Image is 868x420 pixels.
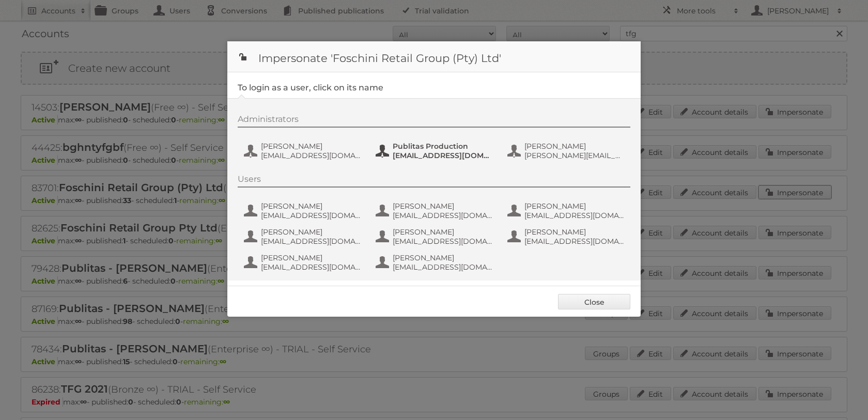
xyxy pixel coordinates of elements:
span: [EMAIL_ADDRESS][DOMAIN_NAME] [393,237,493,246]
span: [EMAIL_ADDRESS][DOMAIN_NAME] [393,211,493,220]
span: [EMAIL_ADDRESS][DOMAIN_NAME] [261,151,361,160]
span: [PERSON_NAME] [261,227,361,237]
span: [EMAIL_ADDRESS][DOMAIN_NAME] [393,151,493,160]
span: [EMAIL_ADDRESS][DOMAIN_NAME] [524,237,625,246]
div: Administrators [238,114,630,128]
button: Publitas Production [EMAIL_ADDRESS][DOMAIN_NAME] [375,141,496,161]
span: [PERSON_NAME] [261,142,361,151]
a: Close [558,294,630,309]
span: [PERSON_NAME] [524,201,625,211]
button: [PERSON_NAME] [EMAIL_ADDRESS][DOMAIN_NAME] [243,141,364,161]
button: [PERSON_NAME] [EMAIL_ADDRESS][DOMAIN_NAME] [375,200,496,221]
span: [PERSON_NAME] [524,227,625,237]
span: [EMAIL_ADDRESS][DOMAIN_NAME] [261,211,361,220]
button: [PERSON_NAME] [EMAIL_ADDRESS][DOMAIN_NAME] [243,226,364,247]
h1: Impersonate 'Foschini Retail Group (Pty) Ltd' [227,41,641,72]
button: [PERSON_NAME] [EMAIL_ADDRESS][DOMAIN_NAME] [243,252,364,273]
span: [PERSON_NAME] [261,253,361,262]
button: [PERSON_NAME] [EMAIL_ADDRESS][DOMAIN_NAME] [375,252,496,273]
button: [PERSON_NAME] [EMAIL_ADDRESS][DOMAIN_NAME] [506,200,628,221]
button: [PERSON_NAME] [EMAIL_ADDRESS][DOMAIN_NAME] [375,226,496,247]
span: [PERSON_NAME] [393,253,493,262]
span: [EMAIL_ADDRESS][DOMAIN_NAME] [524,211,625,220]
span: [EMAIL_ADDRESS][DOMAIN_NAME] [393,262,493,272]
span: [EMAIL_ADDRESS][DOMAIN_NAME] [261,262,361,272]
legend: To login as a user, click on its name [238,83,383,92]
div: Users [238,174,630,188]
span: Publitas Production [393,142,493,151]
span: [EMAIL_ADDRESS][DOMAIN_NAME] [261,237,361,246]
button: [PERSON_NAME] [EMAIL_ADDRESS][DOMAIN_NAME] [243,200,364,221]
span: [PERSON_NAME] [393,227,493,237]
button: [PERSON_NAME] [PERSON_NAME][EMAIL_ADDRESS][DOMAIN_NAME] [506,141,628,161]
span: [PERSON_NAME] [393,201,493,211]
span: [PERSON_NAME] [261,201,361,211]
button: [PERSON_NAME] [EMAIL_ADDRESS][DOMAIN_NAME] [506,226,628,247]
span: [PERSON_NAME][EMAIL_ADDRESS][DOMAIN_NAME] [524,151,625,160]
span: [PERSON_NAME] [524,142,625,151]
